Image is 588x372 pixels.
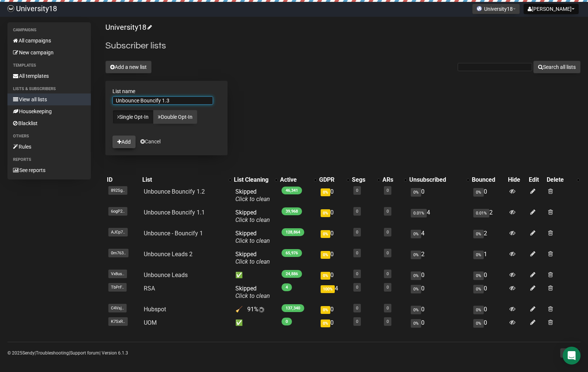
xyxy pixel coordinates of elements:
[408,175,470,185] th: Unsubscribed: No sort applied, activate to apply an ascending sort
[470,227,506,248] td: 2
[472,176,505,184] div: Bounced
[108,283,127,292] span: TbPrF..
[144,319,157,326] a: UOM
[356,230,358,235] a: 0
[473,285,484,293] span: 0%
[382,176,400,184] div: ARs
[321,285,335,293] span: 100%
[387,285,389,290] a: 0
[7,349,128,357] p: © 2025 | | | Version 6.1.3
[144,209,205,216] a: Unbounce Bouncify 1.1
[408,248,470,268] td: 2
[409,176,463,184] div: Unsubscribed
[321,306,330,314] span: 0%
[7,93,91,105] a: View all lists
[7,35,91,47] a: All campaigns
[321,251,330,259] span: 0%
[318,303,351,316] td: 0
[473,271,484,280] span: 0%
[108,228,128,236] span: AJCp7..
[108,270,127,278] span: Vx8us..
[408,227,470,248] td: 4
[356,209,358,214] a: 0
[318,248,351,268] td: 0
[411,188,421,197] span: 0%
[318,227,351,248] td: 0
[473,251,484,259] span: 0%
[473,306,484,314] span: 0%
[472,4,520,14] button: University18
[506,175,527,185] th: Hide: No sort applied, sorting is disabled
[350,175,381,185] th: Segs: No sort applied, activate to apply an ascending sort
[470,316,506,330] td: 0
[235,230,270,244] span: Skipped
[318,316,351,330] td: 0
[235,292,270,299] a: Click to clean
[470,175,506,185] th: Bounced: No sort applied, sorting is disabled
[235,285,270,299] span: Skipped
[387,319,389,324] a: 0
[112,136,136,148] button: Add
[7,61,91,70] li: Templates
[470,206,506,227] td: 2
[387,271,389,276] a: 0
[144,188,205,195] a: Unbounce Bouncify 1.2
[105,61,152,73] button: Add a new list
[7,85,91,93] li: Lists & subscribers
[7,141,91,153] a: Rules
[22,350,35,356] a: Sendy
[235,195,270,203] a: Click to clean
[533,61,581,73] button: Search all lists
[318,206,351,227] td: 0
[7,164,91,176] a: See reports
[282,228,304,236] span: 128,864
[258,307,264,313] img: loader.gif
[387,230,389,235] a: 0
[508,176,526,184] div: Hide
[36,350,69,356] a: Troubleshooting
[232,268,279,282] td: ✅
[235,237,270,244] a: Click to clean
[108,317,128,326] span: K7SxR..
[545,175,581,185] th: Delete: No sort applied, activate to apply an ascending sort
[356,251,358,255] a: 0
[232,175,279,185] th: List Cleaning: No sort applied, activate to apply an ascending sort
[235,251,270,265] span: Skipped
[144,251,193,258] a: Unbounce Leads 2
[112,88,220,95] label: List name
[108,304,127,312] span: C4Vsj..
[234,176,271,184] div: List Cleaning
[105,39,581,53] h2: Subscriber lists
[473,319,484,328] span: 0%
[470,303,506,316] td: 0
[470,282,506,303] td: 0
[107,176,139,184] div: ID
[282,187,302,194] span: 46,341
[387,209,389,214] a: 0
[321,319,330,327] span: 0%
[473,209,489,217] span: 0.01%
[356,319,358,324] a: 0
[232,316,279,330] td: ✅
[408,185,470,206] td: 0
[321,230,330,238] span: 0%
[387,251,389,255] a: 0
[387,188,389,193] a: 0
[470,248,506,268] td: 1
[411,271,421,280] span: 0%
[235,188,270,203] span: Skipped
[282,318,292,325] span: 0
[280,176,310,184] div: Active
[476,6,482,12] img: favicons
[318,175,351,185] th: GDPR: No sort applied, activate to apply an ascending sort
[563,347,581,365] div: Open Intercom Messenger
[318,282,351,303] td: 4
[282,249,302,257] span: 65,976
[108,207,127,216] span: 6ogP2..
[144,285,155,292] a: RSA
[7,117,91,129] a: Blacklist
[411,306,421,314] span: 0%
[105,23,151,32] a: University18
[352,176,374,184] div: Segs
[527,175,545,185] th: Edit: No sort applied, sorting is disabled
